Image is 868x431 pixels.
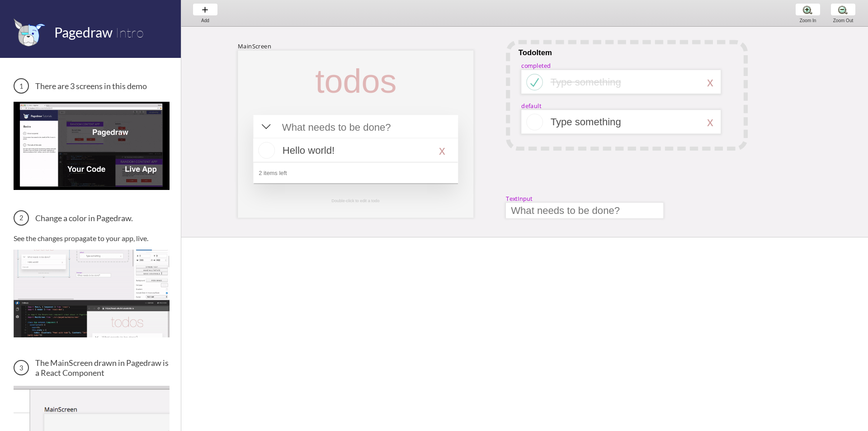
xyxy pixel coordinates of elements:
div: Add [188,18,222,23]
img: baseline-add-24px.svg [200,5,210,14]
div: x [707,75,713,89]
img: favicon.png [14,18,45,47]
div: TextInput [506,194,533,202]
img: Change a color in Pagedraw [14,250,170,337]
img: 3 screens [14,102,170,189]
img: zoom-plus.png [803,5,812,14]
div: Zoom Out [826,18,860,23]
p: See the changes propagate to your app, live. [14,234,170,242]
h3: The MainScreen drawn in Pagedraw is a React Component [14,358,170,378]
span: Intro [115,24,144,41]
h3: Change a color in Pagedraw. [14,210,170,226]
div: default [521,102,541,109]
div: Zoom In [791,18,825,23]
div: x [707,115,713,129]
span: Pagedraw [54,24,113,40]
div: MainScreen [238,42,271,50]
img: zoom-minus.png [838,5,848,14]
div: completed [521,62,551,69]
h3: There are 3 screens in this demo [14,78,170,94]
